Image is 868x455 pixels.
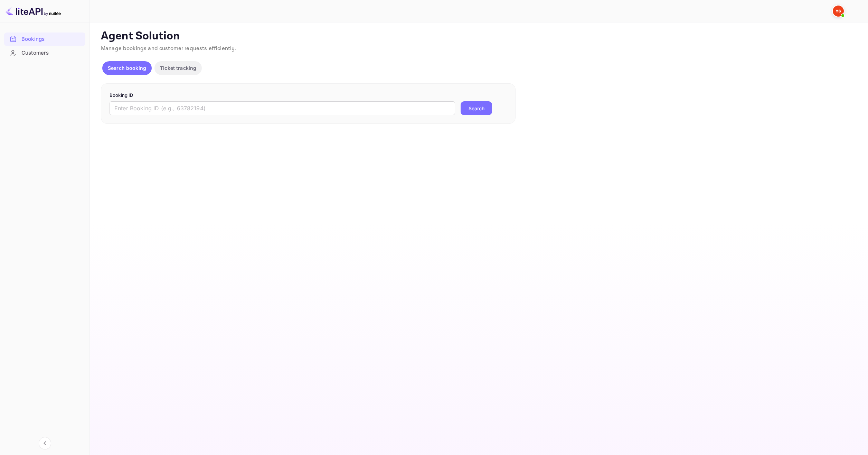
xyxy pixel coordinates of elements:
[4,32,85,45] a: Bookings
[110,101,455,115] input: Enter Booking ID (e.g., 63782194)
[21,49,82,57] div: Customers
[21,35,82,43] div: Bookings
[6,6,61,17] img: LiteAPI logo
[39,437,51,449] button: Collapse navigation
[833,6,844,17] img: Yandex Support
[4,46,85,59] a: Customers
[108,64,146,72] p: Search booking
[101,45,236,52] span: Manage bookings and customer requests efficiently.
[4,46,85,60] div: Customers
[110,92,507,99] p: Booking ID
[160,64,196,72] p: Ticket tracking
[461,101,492,115] button: Search
[4,32,85,46] div: Bookings
[101,29,856,43] p: Agent Solution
